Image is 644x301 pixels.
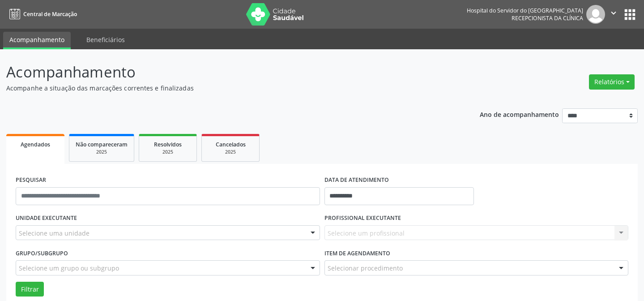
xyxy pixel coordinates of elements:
[208,149,253,155] div: 2025
[16,246,68,260] label: Grupo/Subgrupo
[512,14,583,22] span: Recepcionista da clínica
[467,7,583,14] div: Hospital do Servidor do [GEOGRAPHIC_DATA]
[21,141,50,148] span: Agendados
[586,5,605,24] img: img
[80,32,131,47] a: Beneficiários
[328,263,403,273] span: Selecionar procedimento
[6,61,448,83] p: Acompanhamento
[145,149,190,155] div: 2025
[76,141,128,148] span: Não compareceram
[16,282,44,297] button: Filtrar
[19,263,119,273] span: Selecione um grupo ou subgrupo
[480,108,559,120] p: Ano de acompanhamento
[6,83,448,93] p: Acompanhe a situação das marcações correntes e finalizadas
[76,149,128,155] div: 2025
[609,8,618,18] i: 
[3,32,71,49] a: Acompanhamento
[6,7,77,21] a: Central de Marcação
[589,74,635,90] button: Relatórios
[16,211,77,225] label: UNIDADE EXECUTANTE
[324,211,401,225] label: PROFISSIONAL EXECUTANTE
[19,228,90,238] span: Selecione uma unidade
[324,173,389,187] label: DATA DE ATENDIMENTO
[216,141,246,148] span: Cancelados
[23,10,77,18] span: Central de Marcação
[16,173,46,187] label: PESQUISAR
[605,5,622,24] button: 
[622,7,638,22] button: apps
[324,246,390,260] label: Item de agendamento
[154,141,182,148] span: Resolvidos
